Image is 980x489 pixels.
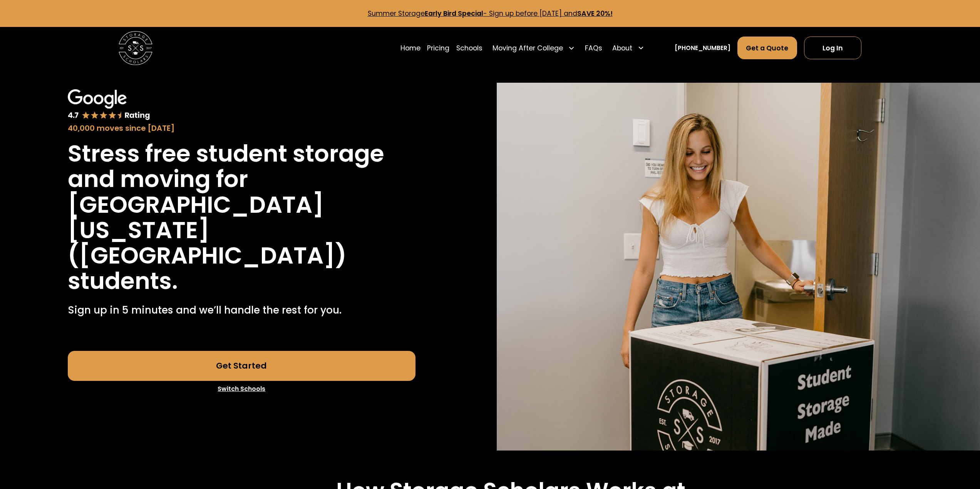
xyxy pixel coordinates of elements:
[68,123,416,134] div: 40,000 moves since [DATE]
[68,141,416,192] h1: Stress free student storage and moving for
[119,31,152,65] a: home
[427,36,449,60] a: Pricing
[68,192,416,269] h1: [GEOGRAPHIC_DATA][US_STATE] ([GEOGRAPHIC_DATA])
[577,9,613,18] strong: SAVE 20%!
[493,43,563,53] div: Moving After College
[737,37,797,59] a: Get a Quote
[585,36,602,60] a: FAQs
[368,9,613,18] a: Summer StorageEarly Bird Special- Sign up before [DATE] andSAVE 20%!
[68,381,416,397] a: Switch Schools
[68,302,342,317] p: Sign up in 5 minutes and we’ll handle the rest for you.
[68,351,416,381] a: Get Started
[425,9,483,18] strong: Early Bird Special
[489,36,578,60] div: Moving After College
[68,89,151,121] img: Google 4.7 star rating
[804,37,861,59] a: Log In
[612,43,632,53] div: About
[119,31,152,65] img: Storage Scholars main logo
[609,36,648,60] div: About
[497,83,980,451] img: Storage Scholars will have everything waiting for you in your room when you arrive to campus.
[400,36,420,60] a: Home
[675,43,730,52] a: [PHONE_NUMBER]
[456,36,482,60] a: Schools
[68,268,178,294] h1: students.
